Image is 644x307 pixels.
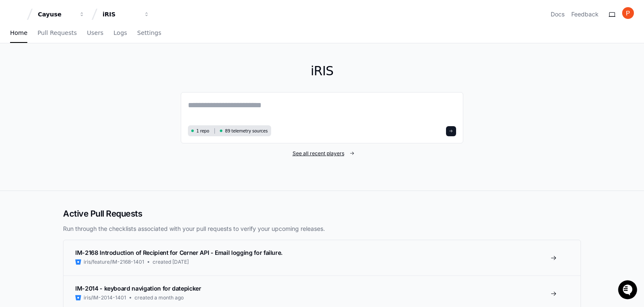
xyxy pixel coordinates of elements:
[8,34,153,47] div: Welcome
[75,249,282,256] span: IM-2168 Introduction of Recipient for Cerner API - Email logging for failure.
[59,88,102,95] a: Powered byPylon
[153,259,189,265] span: created [DATE]
[37,30,77,35] span: Pull Requests
[37,24,77,43] a: Pull Requests
[293,150,344,157] span: See all recent players
[113,24,127,43] a: Logs
[84,294,126,301] span: iris/IM-2014-1401
[34,7,88,22] button: Cayuse
[181,150,463,157] a: See all recent players
[225,128,267,134] span: 89 telemetry sources
[75,285,201,292] span: IM-2014 - keyboard navigation for datepicker
[135,294,184,301] span: created a month ago
[571,10,599,19] button: Feedback
[551,10,565,19] a: Docs
[10,24,27,43] a: Home
[181,64,463,79] h1: iRIS
[84,259,144,265] span: iris/feature/IM-2168-1401
[8,8,25,25] img: PlayerZero
[103,10,139,19] div: iRIS
[63,208,581,220] h2: Active Pull Requests
[63,240,581,275] a: IM-2168 Introduction of Recipient for Cerner API - Email logging for failure.iris/feature/IM-2168...
[10,30,27,35] span: Home
[84,88,102,95] span: Pylon
[38,10,74,19] div: Cayuse
[99,7,153,22] button: iRIS
[63,225,581,233] p: Run through the checklists associated with your pull requests to verify your upcoming releases.
[29,63,138,71] div: Start new chat
[622,7,634,19] img: ACg8ocLsmbgQIqms8xuUbv_iqjIQXeV8xnqR546_ihkKA_7J6BnHrA=s96-c
[617,279,640,302] iframe: Open customer support
[87,24,103,43] a: Users
[113,30,127,35] span: Logs
[137,24,161,43] a: Settings
[29,71,110,78] div: We're offline, we'll be back soon
[143,65,153,75] button: Start new chat
[137,30,161,35] span: Settings
[87,30,103,35] span: Users
[196,128,209,134] span: 1 repo
[8,63,24,78] img: 1736555170064-99ba0984-63c1-480f-8ee9-699278ef63ed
